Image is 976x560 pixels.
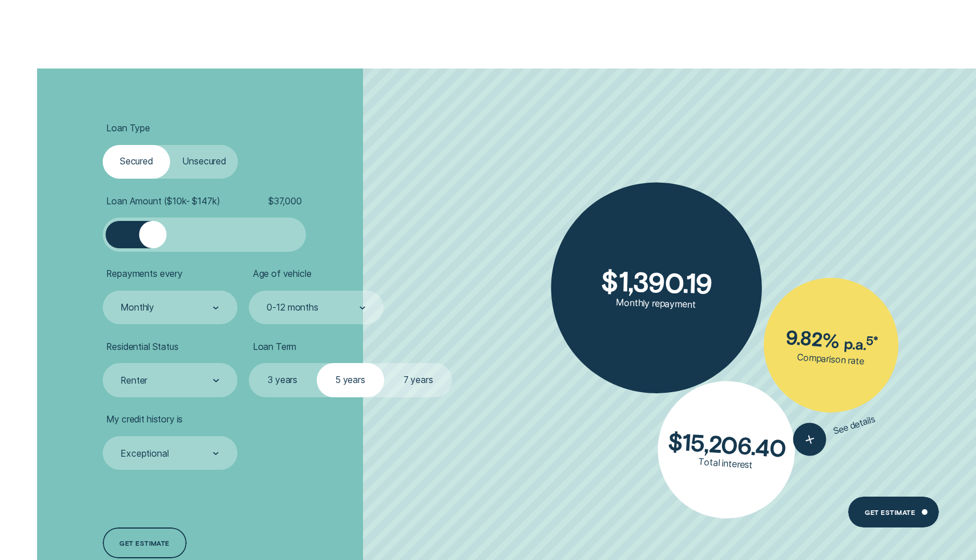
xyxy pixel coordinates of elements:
[848,497,939,527] a: Get Estimate
[384,363,452,397] label: 7 years
[268,196,302,207] span: $ 37,000
[106,268,182,280] span: Repayments every
[267,303,318,314] div: 0-12 months
[253,268,312,280] span: Age of vehicle
[106,123,150,134] span: Loan Type
[106,341,178,353] span: Residential Status
[249,363,317,397] label: 3 years
[832,414,877,437] span: See details
[103,145,171,179] label: Secured
[120,303,154,314] div: Monthly
[170,145,238,179] label: Unsecured
[317,363,385,397] label: 5 years
[789,403,880,460] button: See details
[253,341,297,353] span: Loan Term
[120,448,168,460] div: Exceptional
[120,375,147,386] div: Renter
[106,414,183,425] span: My credit history is
[106,196,220,207] span: Loan Amount ( $10k - $147k )
[103,527,187,558] a: Get estimate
